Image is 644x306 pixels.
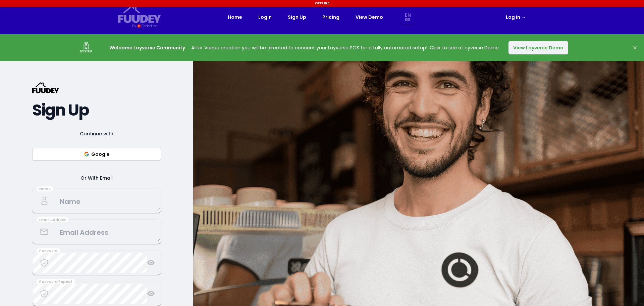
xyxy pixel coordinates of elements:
div: Email Address [37,217,68,223]
span: → [521,14,526,20]
a: Login [258,13,272,21]
a: Home [228,13,242,21]
button: View Loyverse Demo [508,41,568,54]
h2: Sign Up [32,104,161,116]
div: Orderlina [142,23,157,29]
button: Google [32,148,161,161]
a: Sign Up [288,13,306,21]
strong: Welcome Loyverse Community [109,44,185,51]
div: Offline [1,1,643,6]
span: Or With Email [72,174,121,182]
div: Name [37,186,53,192]
div: Password Repeat [37,279,75,285]
p: After Venue creation you will be directed to connect your Loyverse POS for a fully automated setu... [109,44,499,52]
div: By [132,23,136,29]
svg: {/* Added fill="currentColor" here */} {/* This rectangle defines the background. Its explicit fi... [32,82,59,93]
div: Password [37,248,60,254]
a: Pricing [322,13,339,21]
span: Continue with [72,130,121,138]
a: View Demo [356,13,383,21]
a: Log in [506,13,526,21]
svg: {/* Added fill="currentColor" here */} {/* This rectangle defines the background. Its explicit fi... [118,5,161,23]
